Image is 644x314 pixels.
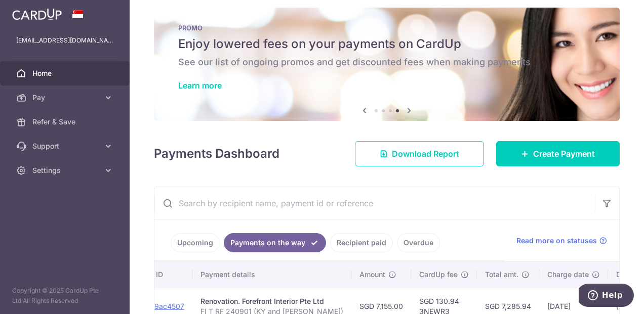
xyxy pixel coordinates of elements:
a: Learn more [178,80,222,91]
img: Latest Promos banner [154,8,620,121]
a: Upcoming [171,233,220,252]
span: Settings [32,165,99,175]
h6: See our list of ongoing promos and get discounted fees when making payments [178,56,595,68]
a: Payments on the way [224,233,326,252]
div: Renovation. Forefront Interior Pte Ltd [200,296,343,306]
span: CardUp fee [419,270,458,280]
input: Search by recipient name, payment id or reference [154,187,595,219]
a: Read more on statuses [516,236,607,246]
span: Download Report [392,148,459,160]
span: Read more on statuses [516,236,597,246]
span: Amount [359,270,385,280]
span: Refer & Save [32,117,99,127]
span: Charge date [547,270,589,280]
th: Payment ID [116,261,192,288]
a: Download Report [355,141,484,166]
a: Overdue [397,233,440,252]
img: CardUp [12,8,62,20]
a: Recipient paid [330,233,393,252]
h5: Enjoy lowered fees on your payments on CardUp [178,36,595,52]
h4: Payments Dashboard [154,145,279,163]
p: [EMAIL_ADDRESS][DOMAIN_NAME] [16,35,113,46]
th: Payment details [192,261,351,288]
span: Create Payment [533,148,595,160]
span: Pay [32,93,99,103]
p: PROMO [178,24,595,32]
span: Home [32,68,99,78]
span: Support [32,141,99,151]
iframe: Opens a widget where you can find more information [579,284,634,309]
a: Create Payment [496,141,620,166]
span: Total amt. [485,270,518,280]
a: txn_02d19ac4507 [125,302,184,310]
